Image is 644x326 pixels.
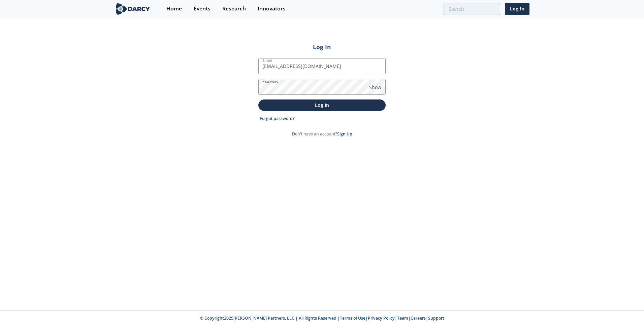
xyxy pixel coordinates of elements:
a: Terms of Use [340,315,365,321]
a: Support [428,315,444,321]
label: Password [262,79,279,84]
div: Home [166,6,182,11]
p: Don't have an account? [292,131,352,137]
a: Forgot password? [260,116,295,122]
a: Sign Up [337,131,352,137]
a: Team [397,315,408,321]
h2: Log In [258,42,386,51]
div: Innovators [258,6,286,11]
div: Events [194,6,211,11]
a: Log In [505,3,529,15]
a: Privacy Policy [368,315,395,321]
input: Advanced Search [444,3,500,15]
span: Show [369,84,381,91]
a: Careers [411,315,426,321]
button: Log In [258,99,386,111]
label: Email [262,58,272,63]
div: Research [222,6,246,11]
p: © Copyright 2025 [PERSON_NAME] Partners, LLC | All Rights Reserved | | | | | [73,315,571,321]
p: Log In [263,101,381,109]
img: logo-wide.svg [115,3,151,15]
